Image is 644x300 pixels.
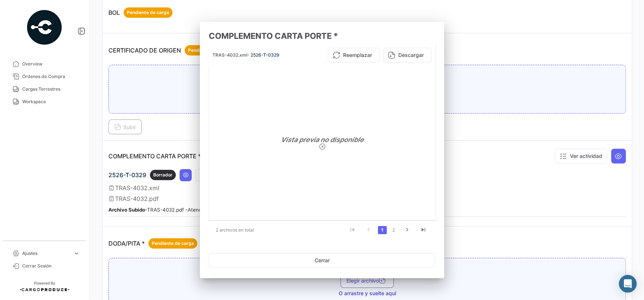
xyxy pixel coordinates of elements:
p: DODA/PITA * [108,238,197,249]
h3: COMPLEMENTO CARTA PORTE * [209,31,435,41]
span: Pendiente de carga [127,9,169,16]
button: Reemplazar [328,48,380,63]
span: Pendiente de carga [188,47,230,54]
div: Abrir Intercom Messenger [619,275,637,293]
a: 1 [378,226,387,234]
span: O arrastre y suelte aquí [339,290,396,297]
span: Órdenes de Compra [22,73,80,80]
button: Descargar [383,48,432,63]
a: go to first page [345,226,359,234]
span: 2526-T-0329 [108,171,146,179]
p: COMPLEMENTO CARTA PORTE * [108,152,201,160]
a: go to previous page [362,226,376,234]
span: Cargas Terrestres [22,86,80,92]
span: Ajustes [22,250,70,257]
li: page 2 [388,224,399,236]
span: Elegir archivo [346,277,388,284]
span: TRAS-4032.xml [115,184,159,192]
p: BOL [108,7,172,18]
span: expand_more [73,250,80,257]
span: TRAS-4032.xml [212,52,247,58]
div: Vista previa no disponible [212,69,433,217]
b: Archivo Subido [108,207,145,213]
span: Workspace [22,98,80,105]
div: 2 archivos en total [209,221,270,239]
span: TRAS-4032.pdf [115,195,159,202]
button: Ver actividad [195,169,242,181]
p: CERTIFICADO DE ORIGEN [108,45,234,55]
button: Cerrar [209,253,435,268]
span: Subir [114,124,136,130]
span: - 2526-T-0329 [247,52,279,58]
span: Cerrar Sesión [22,263,80,269]
span: Overview [22,61,80,67]
li: page 1 [377,224,388,236]
img: powered-by.png [26,9,63,46]
a: go to last page [416,226,430,234]
a: go to next page [400,226,414,234]
a: 2 [389,226,398,234]
span: Pendiente de carga [152,240,194,247]
small: - TRAS-4032.pdf - Atención a Clientes - undefined [DATE] 16:13 [108,207,294,213]
span: Borrador [153,172,172,178]
button: Ver actividad [555,149,607,164]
